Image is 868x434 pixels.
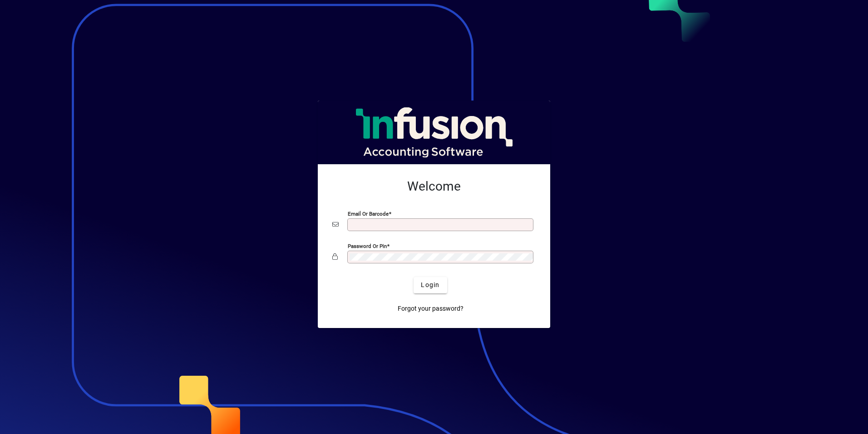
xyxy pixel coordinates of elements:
mat-label: Email or Barcode [348,210,389,217]
span: Forgot your password? [398,304,464,313]
a: Forgot your password? [394,301,467,317]
span: Login [421,280,439,290]
button: Login [414,277,447,293]
h2: Welcome [332,179,536,194]
mat-label: Password or Pin [348,242,387,249]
